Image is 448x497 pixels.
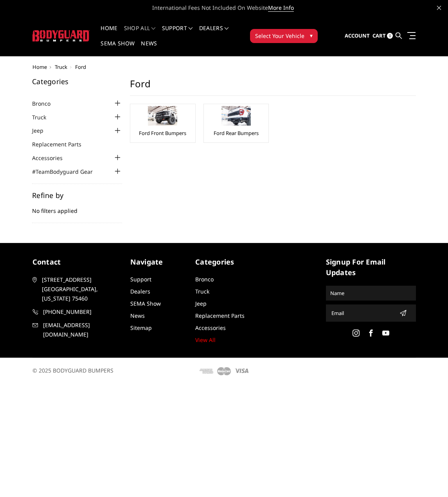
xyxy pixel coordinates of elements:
[130,300,161,307] a: SEMA Show
[268,4,294,12] a: More Info
[372,25,393,47] a: Cart 0
[32,307,122,317] a: [PHONE_NUMBER]
[195,288,209,295] a: Truck
[130,312,145,319] a: News
[32,126,53,135] a: Jeep
[32,99,60,108] a: Bronco
[43,321,122,339] span: [EMAIL_ADDRESS][DOMAIN_NAME]
[328,307,396,319] input: Email
[124,25,156,41] a: shop all
[195,312,245,319] a: Replacement Parts
[32,257,122,267] h5: contact
[345,32,370,39] span: Account
[250,29,318,43] button: Select Your Vehicle
[55,63,67,70] a: Truck
[195,257,253,267] h5: Categories
[32,154,72,162] a: Accessories
[43,307,122,317] span: [PHONE_NUMBER]
[32,192,122,223] div: No filters applied
[130,257,188,267] h5: Navigate
[195,336,216,344] a: View All
[345,25,370,47] a: Account
[130,288,150,295] a: Dealers
[372,32,386,39] span: Cart
[387,33,393,39] span: 0
[195,324,226,331] a: Accessories
[327,287,415,299] input: Name
[75,63,86,70] span: Ford
[42,275,121,303] span: [STREET_ADDRESS] [GEOGRAPHIC_DATA], [US_STATE] 75460
[139,130,186,137] a: Ford Front Bumpers
[162,25,193,41] a: Support
[101,41,135,56] a: SEMA Show
[32,78,122,85] h5: Categories
[310,31,313,40] span: ▾
[32,321,122,339] a: [EMAIL_ADDRESS][DOMAIN_NAME]
[32,192,122,199] h5: Refine by
[130,324,152,331] a: Sitemap
[130,78,416,96] h1: Ford
[32,63,47,70] a: Home
[32,367,113,374] span: © 2025 BODYGUARD BUMPERS
[195,300,207,307] a: Jeep
[214,130,259,137] a: Ford Rear Bumpers
[32,167,103,176] a: #TeamBodyguard Gear
[130,276,151,283] a: Support
[32,140,91,148] a: Replacement Parts
[255,32,304,40] span: Select Your Vehicle
[199,25,229,41] a: Dealers
[101,25,117,41] a: Home
[141,41,157,56] a: News
[195,276,214,283] a: Bronco
[32,30,90,41] img: BODYGUARD BUMPERS
[326,257,416,278] h5: signup for email updates
[32,113,56,121] a: Truck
